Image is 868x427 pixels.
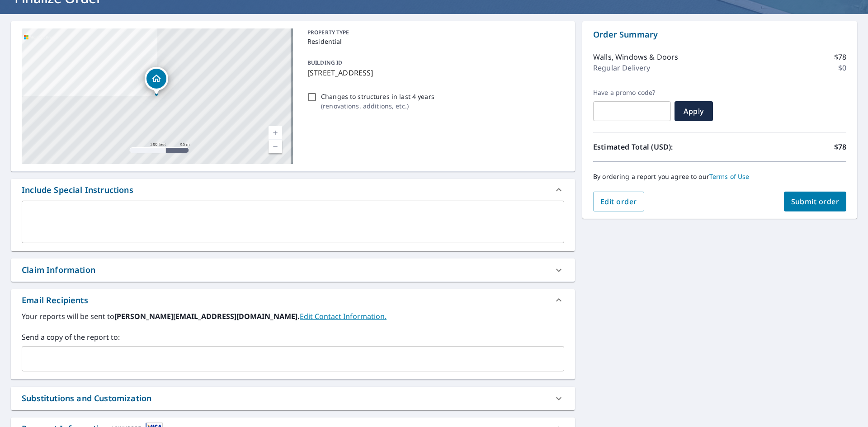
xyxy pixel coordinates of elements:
[600,197,637,206] span: Edit order
[593,141,720,152] p: Estimated Total (USD):
[22,311,564,322] label: Your reports will be sent to
[784,192,847,211] button: Submit order
[838,62,846,73] p: $0
[593,89,671,97] label: Have a promo code?
[321,92,434,101] p: Changes to structures in last 4 years
[593,173,846,181] p: By ordering a report you agree to our
[22,184,133,196] div: Include Special Instructions
[834,141,846,152] p: $78
[593,52,678,62] p: Walls, Windows & Doors
[593,62,650,73] p: Regular Delivery
[307,37,561,46] p: Residential
[11,179,575,201] div: Include Special Instructions
[269,140,282,153] a: Current Level 17, Zoom Out
[682,106,706,116] span: Apply
[791,197,840,206] span: Submit order
[11,289,575,311] div: Email Recipients
[114,311,300,321] b: [PERSON_NAME][EMAIL_ADDRESS][DOMAIN_NAME].
[22,264,95,276] div: Claim Information
[22,294,88,306] div: Email Recipients
[269,126,282,140] a: Current Level 17, Zoom In
[11,258,575,282] div: Claim Information
[321,101,434,111] p: ( renovations, additions, etc. )
[11,387,575,410] div: Substitutions and Customization
[307,59,342,66] p: BUILDING ID
[145,67,168,95] div: Dropped pin, building 1, Residential property, 534 Liberty St Rock Hill, SC 29730
[834,52,846,62] p: $78
[22,392,151,404] div: Substitutions and Customization
[709,172,750,181] a: Terms of Use
[307,67,561,78] p: [STREET_ADDRESS]
[300,311,387,321] a: EditContactInfo
[593,192,644,211] button: Edit order
[307,28,561,37] p: PROPERTY TYPE
[22,332,564,343] label: Send a copy of the report to:
[675,101,713,121] button: Apply
[593,28,846,41] p: Order Summary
